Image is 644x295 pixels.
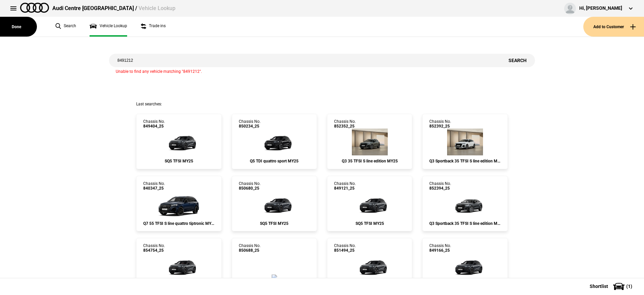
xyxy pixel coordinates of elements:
span: Shortlist [590,284,608,289]
span: 852392_25 [429,124,451,129]
span: Last searches: [136,102,162,106]
span: 849121_25 [334,186,356,191]
img: Audi_GUBAUY_25S_GX_0E0E_WA9_PAH_WA7_5MB_6FJ_PQ7_4D3_WXC_PWL_PYH_F80_H65_(Nadin:_4D3_5MB_6FJ_C56_F... [254,129,294,155]
div: Chassis No. [429,119,451,129]
span: 850234_25 [239,124,261,129]
div: Audi Centre [GEOGRAPHIC_DATA] / [52,5,175,12]
div: Chassis No. [239,119,261,129]
img: Audi_GUBS5Y_25S_GX_N7N7_PAH_2MB_5MK_WA2_3Y4_6FJ_PQ7_53A_PYH_PWO_Y4T_(Nadin:_2MB_3Y4_53A_5MK_6FJ_C... [254,191,294,218]
img: Audi_GUBS5Y_25S_OR_6Y6Y_PAH_WA2_6FJ_PQ7_53A_PYH_PWV_(Nadin:_53A_6FJ_C57_PAH_PQ7_PWV_PYH_WA2)_ext.png [159,253,199,280]
div: Unable to find any vehicle matching "8491212". [109,67,535,75]
span: Vehicle Lookup [139,5,175,11]
img: Audi_GUBS5Y_25S_GX_6Y6Y_PAH_2MB_5MK_WA2_3Y4_6FJ_3CX_PQ7_PYH_PWO_56T_(Nadin:_2MB_3CX_3Y4_56T_5MK_6... [350,253,390,280]
div: Chassis No. [239,181,261,191]
span: 849404_25 [143,124,165,129]
div: Q3 Sportback 35 TFSI S line edition MY25 [429,159,500,163]
div: Chassis No. [143,181,165,191]
div: Chassis No. [334,181,356,191]
div: SQ5 TFSI MY25 [334,221,405,226]
img: Audi_F3NCCX_25LE_FZ_6Y6Y_QQ2_6FJ_V72_WN8_X8C_(Nadin:_6FJ_C62_QQ2_V72_WN8)_ext.png [445,191,485,218]
button: Add to Customer [583,17,644,37]
img: Audi_GUBS5Y_25S_GX_N7N7_PAH_2MB_5MK_WA2_6FJ_PQ7_53A_PYH_PWO_Y4T_(Nadin:_2MB_53A_5MK_6FJ_C56_PAH_P... [445,253,485,280]
div: Chassis No. [143,119,165,129]
img: Audi_F3BCCX_25LE_FZ_Z7Z7_3FU_6FJ_3S2_V72_WN8_(Nadin:_3FU_3S2_6FJ_C62_V72_WN8)_ext.png [352,129,388,155]
div: Chassis No. [143,243,165,253]
span: 851494_25 [334,248,356,253]
span: 849166_25 [429,248,451,253]
img: Audi_4MQCX2_25_EI_D6D6_F71_MP_PAH_(Nadin:_6FJ_C90_F71_PAH_S2S_S37_S9S)_ext.png [155,191,203,218]
a: Vehicle Lookup [90,17,127,37]
img: Audi_GUBS5Y_25S_GX_6Y6Y_PAH_WA2_6FJ_PQ7_53A_PYH_PWO_5MK_(Nadin:_53A_5MK_6FJ_C56_PAH_PQ7_PWO_PYH_W... [159,129,199,155]
button: Search [500,54,535,67]
div: Chassis No. [239,243,261,253]
span: 840347_25 [143,186,165,191]
span: 852352_25 [334,124,356,129]
div: Chassis No. [334,243,356,253]
span: 850680_25 [239,186,261,191]
img: Audi_F3NCCX_25LE_FZ_2Y2Y_QQ2_6FJ_V72_WN8_X8C_(Nadin:_6FJ_C62_QQ2_V72_WN8)_ext.png [447,129,483,155]
div: Q3 Sportback 35 TFSI S line edition MY25 [429,221,500,226]
div: SQ5 TFSI MY25 [239,221,310,226]
img: Audi_GUBS5Y_25S_GX_6Y6Y_PAH_5MK_WA2_6FJ_53A_PYH_PWO_2MB_(Nadin:_2MB_53A_5MK_6FJ_C56_PAH_PWO_PYH_W... [272,275,277,280]
span: 850688_25 [239,248,261,253]
div: Hi, [PERSON_NAME] [579,5,622,12]
input: Enter vehicle chassis number or other identifier. [109,54,500,67]
span: 852394_25 [429,186,451,191]
a: Trade ins [141,17,166,37]
div: SQ5 TFSI MY25 [143,159,214,163]
div: Q3 35 TFSI S line edition MY25 [334,159,405,163]
span: 854754_25 [143,248,165,253]
button: Shortlist(1) [580,278,644,295]
div: Chassis No. [429,181,451,191]
span: ( 1 ) [626,284,632,289]
div: Q7 55 TFSI S line quattro tiptronic MY25 [143,221,214,226]
img: audi.png [20,3,49,13]
img: Audi_GUBS5Y_25S_GX_6Y6Y_PAH_5MK_WA2_6FJ_PQ7_PYH_PWO_53D_(Nadin:_53D_5MK_6FJ_C56_PAH_PQ7_PWO_PYH_S... [350,191,390,218]
a: Search [55,17,76,37]
div: Chassis No. [429,243,451,253]
div: Q5 TDI quattro sport MY25 [239,159,310,163]
div: Chassis No. [334,119,356,129]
